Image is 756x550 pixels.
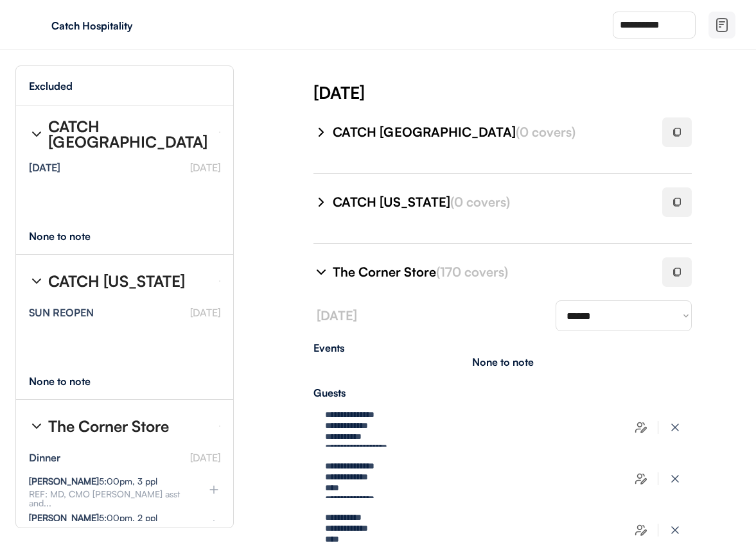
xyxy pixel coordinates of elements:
[333,123,647,141] div: CATCH [GEOGRAPHIC_DATA]
[669,421,681,434] img: x-close%20%283%29.svg
[48,418,169,434] div: The Corner Store
[29,81,73,91] div: Excluded
[29,513,157,522] div: 5:00pm, 2 ppl
[29,273,44,289] img: chevron-right%20%281%29.svg
[516,124,576,140] font: (0 covers)
[669,472,681,485] img: x-close%20%283%29.svg
[29,476,99,486] strong: [PERSON_NAME]
[29,418,44,434] img: chevron-right%20%281%29.svg
[29,307,94,318] div: SUN REOPEN
[333,263,647,281] div: The Corner Store
[313,388,692,398] div: Guests
[26,15,46,35] img: yH5BAEAAAAALAAAAAABAAEAAAIBRAA7
[635,524,647,537] img: users-edit.svg
[51,21,213,31] div: Catch Hospitality
[635,472,647,485] img: users-edit.svg
[48,273,185,289] div: CATCH [US_STATE]
[313,194,329,210] img: chevron-right%20%281%29.svg
[29,477,157,486] div: 5:00pm, 3 ppl
[313,343,692,353] div: Events
[313,125,329,140] img: chevron-right%20%281%29.svg
[29,490,187,508] div: REF: MD, CMO [PERSON_NAME] asst and...
[29,162,60,173] div: [DATE]
[635,421,647,434] img: users-edit.svg
[48,119,209,150] div: CATCH [GEOGRAPHIC_DATA]
[472,357,534,367] div: None to note
[333,193,647,211] div: CATCH [US_STATE]
[190,161,220,174] font: [DATE]
[714,17,730,33] img: file-02.svg
[207,483,220,496] img: plus%20%281%29.svg
[29,231,114,241] div: None to note
[313,264,329,280] img: chevron-right%20%281%29.svg
[436,264,508,280] font: (170 covers)
[313,81,756,104] div: [DATE]
[29,376,114,386] div: None to note
[207,518,220,531] img: plus%20%281%29.svg
[29,126,44,142] img: chevron-right%20%281%29.svg
[317,307,357,323] font: [DATE]
[29,452,60,463] div: Dinner
[190,451,220,464] font: [DATE]
[669,524,681,537] img: x-close%20%283%29.svg
[190,306,220,319] font: [DATE]
[29,512,99,523] strong: [PERSON_NAME]
[450,194,510,210] font: (0 covers)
